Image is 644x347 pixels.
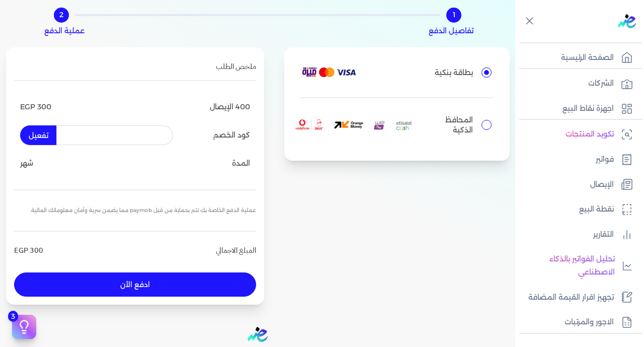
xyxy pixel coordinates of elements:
a: تجهيز اقرار القيمة المضافة [515,287,638,308]
p: الاجور والمرتبات [565,316,614,329]
p: تكويد المنتجات [566,128,614,141]
img: logo [618,14,636,28]
p: تجهيز اقرار القيمة المضافة [528,291,614,304]
p: شهر [20,157,33,170]
input: المحافظ الذكيةwallets [481,120,492,130]
a: الإيصال [515,174,638,195]
h5: المبلغ الاجمالي [216,245,256,256]
p: فواتير [596,153,614,166]
img: visaCard [302,67,356,78]
p: تفاصيل الدفع [429,25,473,38]
h5: ملخص الطلب [216,61,256,73]
a: تكويد المنتجات [515,124,638,145]
input: بطاقة بنكيةvisaCard [481,67,492,78]
p: عملية الدفع [44,25,85,38]
h5: EGP 300 [14,245,43,256]
button: ادفع الأن [14,272,256,297]
p: 400 الإيصال [210,101,250,114]
a: التقارير [515,224,638,245]
p: التقارير [593,228,614,241]
a: الشركات [515,73,638,94]
div: 1 [446,8,461,23]
a: نقطة البيع [515,199,638,220]
a: الاجور والمرتبات [515,312,638,333]
p: تحليل الفواتير بالذكاء الاصطناعي [520,253,615,279]
p: EGP 300 [20,101,51,114]
p: عملية الدفع الخاصة بك تتم بحماية من قبل paymob مما يضمن سرية وأمان معلوماتك المالية. [14,198,256,223]
span: 3 [8,311,18,322]
img: wallets [295,110,418,140]
a: تحليل الفواتير بالذكاء الاصطناعي [515,249,638,283]
a: اجهزة نقاط البيع [515,98,638,119]
a: فواتير [515,149,638,170]
p: المدة [232,157,250,170]
p: الإيصال [590,178,614,191]
p: اجهزة نقاط البيع [562,102,614,115]
p: نقطة البيع [579,203,614,216]
p: كود الخصم [213,129,250,142]
button: تفعيل [20,125,56,145]
p: الصفحة الرئيسية [561,51,614,64]
p: المحافظ الذكية [426,115,472,135]
img: logo [248,327,268,342]
button: 3 [12,315,36,339]
p: بطاقة بنكية [364,67,473,78]
a: الصفحة الرئيسية [515,47,638,68]
div: 2 [54,8,69,23]
p: الشركات [588,77,614,90]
